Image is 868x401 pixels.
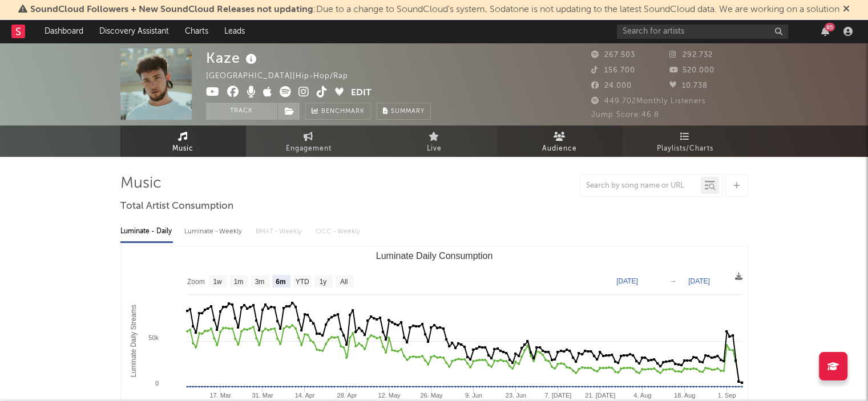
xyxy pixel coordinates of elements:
[673,392,695,399] text: 18. Aug
[580,181,701,191] input: Search by song name or URL
[30,5,313,14] span: SoundCloud Followers + New SoundCloud Releases not updating
[319,278,326,286] text: 1y
[669,67,714,74] span: 520.000
[633,392,651,399] text: 4. Aug
[213,278,222,286] text: 1w
[340,278,347,286] text: All
[216,20,253,43] a: Leads
[843,5,850,14] span: Dismiss
[295,278,309,286] text: YTD
[688,277,710,285] text: [DATE]
[544,392,571,399] text: 7. [DATE]
[321,105,365,119] span: Benchmark
[591,51,635,59] span: 267.503
[821,27,829,36] button: 85
[206,48,260,67] div: Kaze
[206,70,361,83] div: [GEOGRAPHIC_DATA] | Hip-Hop/Rap
[591,98,706,105] span: 449.702 Monthly Listeners
[120,125,246,157] a: Music
[376,251,492,261] text: Luminate Daily Consumption
[825,23,835,31] div: 85
[120,222,173,241] div: Luminate - Daily
[246,125,372,157] a: Engagement
[617,25,788,39] input: Search for artists
[187,278,205,286] text: Zoom
[129,305,137,377] text: Luminate Daily Streams
[30,5,839,14] span: : Due to a change to SoundCloud's system, Sodatone is not updating to the latest SoundCloud data....
[206,103,277,120] button: Track
[120,200,233,213] span: Total Artist Consumption
[252,392,273,399] text: 31. Mar
[37,20,91,43] a: Dashboard
[616,277,638,285] text: [DATE]
[305,103,371,120] a: Benchmark
[591,111,659,119] span: Jump Score: 46.8
[372,125,497,157] a: Live
[391,108,425,115] span: Summary
[276,278,285,286] text: 6m
[377,103,431,120] button: Summary
[378,392,401,399] text: 12. May
[148,334,159,341] text: 50k
[233,278,243,286] text: 1m
[427,142,442,156] span: Live
[657,142,713,156] span: Playlists/Charts
[591,67,635,74] span: 156.700
[337,392,357,399] text: 28. Apr
[177,20,216,43] a: Charts
[91,20,177,43] a: Discovery Assistant
[286,142,332,156] span: Engagement
[209,392,231,399] text: 17. Mar
[172,142,193,156] span: Music
[669,277,676,285] text: →
[294,392,314,399] text: 14. Apr
[669,51,713,59] span: 292.732
[669,82,708,90] span: 10.738
[184,222,244,241] div: Luminate - Weekly
[351,86,372,100] button: Edit
[505,392,526,399] text: 23. Jun
[623,125,748,157] a: Playlists/Charts
[497,125,623,157] a: Audience
[420,392,443,399] text: 26. May
[585,392,615,399] text: 21. [DATE]
[591,82,632,90] span: 24.000
[255,278,264,286] text: 3m
[717,392,736,399] text: 1. Sep
[155,380,158,387] text: 0
[542,142,577,156] span: Audience
[465,392,482,399] text: 9. Jun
